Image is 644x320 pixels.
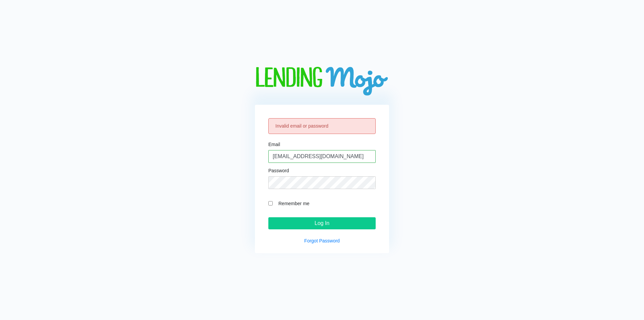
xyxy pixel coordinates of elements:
div: Invalid email or password [268,118,376,134]
label: Password [268,168,289,173]
a: Forgot Password [304,238,340,243]
label: Remember me [275,199,376,207]
input: Log In [268,217,376,229]
label: Email [268,142,280,147]
img: logo-big.png [255,67,389,97]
